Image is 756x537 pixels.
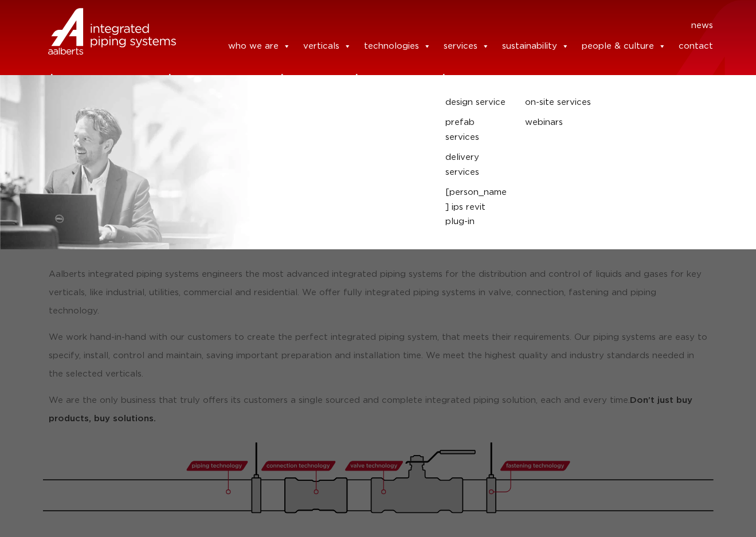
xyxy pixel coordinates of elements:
a: verticals [303,35,351,58]
a: [PERSON_NAME] IPS Revit plug-in [445,185,508,229]
a: design service [445,95,508,110]
a: contact [679,35,713,58]
a: prefab services [445,115,508,144]
a: services [444,35,489,58]
p: Aalberts integrated piping systems engineers the most advanced integrated piping systems for the ... [49,265,708,320]
a: who we are [228,35,291,58]
a: people & culture [582,35,666,58]
a: webinars [525,115,622,130]
a: sustainability [502,35,569,58]
a: delivery services [445,150,508,179]
a: news [691,17,713,35]
p: We are the only business that truly offers its customers a single sourced and complete integrated... [49,391,708,428]
a: technologies [364,35,431,58]
p: We work hand-in-hand with our customers to create the perfect integrated piping system, that meet... [49,328,708,383]
nav: Menu [193,17,714,35]
a: on-site services [525,95,622,110]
